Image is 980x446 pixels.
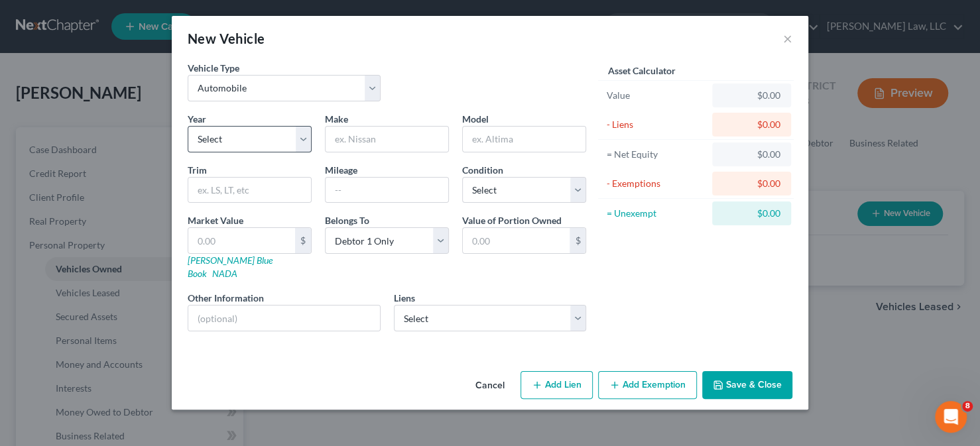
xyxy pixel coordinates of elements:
div: $ [295,228,311,253]
div: $0.00 [723,177,780,190]
div: Value [606,89,706,102]
input: (optional) [188,306,380,331]
input: ex. LS, LT, etc [188,178,311,203]
button: Save & Close [702,371,792,399]
label: Liens [394,291,415,305]
div: $0.00 [723,148,780,161]
input: ex. Altima [463,127,585,152]
button: Add Exemption [598,371,697,399]
label: Other Information [188,291,264,305]
div: = Net Equity [606,148,706,161]
div: New Vehicle [188,29,265,48]
div: - Exemptions [606,177,706,190]
a: [PERSON_NAME] Blue Book [188,254,273,279]
button: × [783,30,792,46]
label: Condition [462,163,503,177]
label: Value of Portion Owned [462,213,562,227]
div: = Unexempt [606,207,706,220]
label: Market Value [188,213,243,227]
input: 0.00 [188,228,295,253]
input: -- [326,178,448,203]
input: 0.00 [463,228,570,253]
div: - Liens [606,118,706,131]
label: Year [188,112,206,126]
span: Make [325,113,348,125]
iframe: Intercom live chat [935,401,967,433]
label: Model [462,112,489,126]
a: NADA [212,268,237,279]
div: $0.00 [723,89,780,102]
div: $0.00 [723,118,780,131]
label: Trim [188,163,207,177]
div: $0.00 [723,207,780,220]
label: Vehicle Type [188,61,239,75]
input: ex. Nissan [326,127,448,152]
span: 8 [962,401,973,412]
div: $ [570,228,585,253]
button: Cancel [465,372,515,399]
button: Add Lien [521,371,593,399]
span: Belongs To [325,215,369,226]
label: Asset Calculator [607,64,675,78]
label: Mileage [325,163,357,177]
